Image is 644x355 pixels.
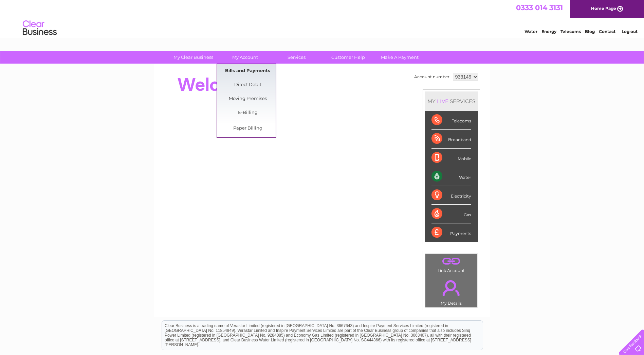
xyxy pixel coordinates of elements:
div: Water [431,167,471,186]
a: Water [525,29,537,34]
div: MY SERVICES [425,91,478,111]
a: Telecoms [560,29,581,34]
a: Blog [585,29,595,34]
a: Energy [541,29,556,34]
img: logo.png [22,18,57,38]
div: Broadband [431,130,471,148]
a: Customer Help [320,51,376,64]
a: . [427,276,476,300]
div: Gas [431,205,471,223]
div: Mobile [431,149,471,167]
div: Electricity [431,186,471,205]
div: Telecoms [431,111,471,130]
a: My Clear Business [165,51,221,64]
a: Paper Billing [220,122,276,135]
a: My Account [217,51,273,64]
a: Make A Payment [372,51,428,64]
td: Account number [412,71,451,83]
a: 0333 014 3131 [516,3,563,12]
td: My Details [425,274,478,308]
a: E-Billing [220,106,276,120]
a: . [427,255,476,267]
a: Direct Debit [220,78,276,92]
td: Link Account [425,253,478,275]
div: Payments [431,223,471,242]
a: Log out [622,29,638,34]
a: Bills and Payments [220,64,276,78]
a: Services [269,51,325,64]
a: Contact [599,29,615,34]
div: Clear Business is a trading name of Verastar Limited (registered in [GEOGRAPHIC_DATA] No. 3667643... [162,4,483,33]
a: Moving Premises [220,92,276,106]
div: LIVE [436,98,450,104]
